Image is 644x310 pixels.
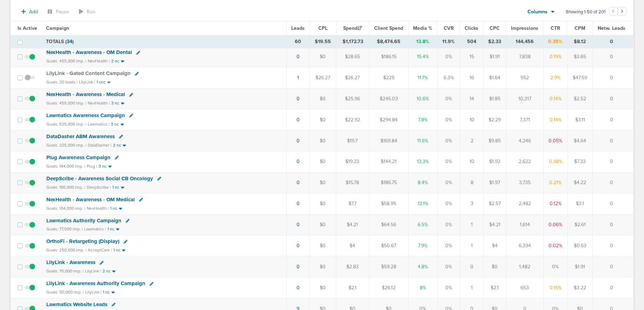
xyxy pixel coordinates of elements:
span: Campaign [46,25,69,31]
td: 0.14% [544,109,567,130]
span: DataDasher ABM Awareness [46,133,115,140]
span: Client Spend [374,25,403,31]
td: 0 [593,151,633,172]
td: $0 [310,109,336,130]
td: $186.75 [369,172,409,193]
td: $58.95 [369,193,409,214]
td: $0 [310,172,336,193]
td: 0 [593,109,633,130]
td: $294.84 [369,109,409,130]
td: 14 [460,88,484,109]
td: 0 [460,256,484,277]
a: 0 [297,243,300,249]
td: 0% [437,277,460,298]
small: DeepScribe | [87,185,111,190]
small: 1 nc [103,290,110,295]
td: $26.12 [369,277,409,298]
td: 0% [437,130,460,151]
small: Goals: 455,000 imp. | [46,101,86,106]
td: 10.6% [408,88,437,109]
td: 11.6% [408,130,437,151]
small: 2 nc [111,59,119,64]
td: 0.02% [544,235,567,256]
small: 1 nc [110,206,117,211]
td: 0.12% [544,193,567,214]
td: $225 [369,67,409,88]
span: Lawmatics Awareness Campaign [46,112,125,119]
small: Goals: 225,000 imp. | [46,143,86,148]
td: $59.28 [369,256,409,277]
td: $19.7 [336,130,369,151]
td: 15.4% [408,46,437,67]
span: Lawmatics Authority Campaign [46,217,121,224]
span: CPL [318,25,327,31]
td: $3.22 [567,277,592,298]
td: $26.27 [336,67,369,88]
small: Plug | [87,164,97,169]
td: $19.23 [336,151,369,172]
td: $4.22 [567,172,592,193]
td: 13.3% [408,151,437,172]
td: TOTALS ( ) [42,35,287,48]
td: 7,371 [506,109,544,130]
span: NexHealth - Awareness - OM Medical [46,196,135,203]
td: 11.9% [437,35,460,48]
small: Goals: 75,000 imp. | [46,269,84,274]
a: 0 [297,285,300,291]
small: Goals: 50,000 imp. | [46,290,84,295]
td: 0% [437,46,460,67]
td: $144.21 [369,151,409,172]
td: 4.8% [408,256,437,277]
small: 1 nc [113,248,120,253]
td: $15.78 [336,172,369,193]
td: 6.3% [437,67,460,88]
a: 0 [297,117,300,123]
td: 4,246 [506,130,544,151]
td: 3,735 [506,172,544,193]
td: $1.91 [567,256,592,277]
td: 10 [460,151,484,172]
td: 1,614 [506,214,544,235]
td: $2.33 [483,35,506,48]
td: $19.55 [310,35,336,48]
td: 3 [460,193,484,214]
td: 2,482 [506,193,544,214]
td: 8.4% [408,172,437,193]
small: NexHealth | [88,59,110,63]
td: 0% [437,193,460,214]
span: CVR [444,25,454,31]
td: $7.33 [567,151,592,172]
span: LilyLink - Awareness [46,259,95,265]
td: $0 [310,46,336,67]
td: $4.64 [567,130,592,151]
td: 7,838 [506,46,544,67]
td: $0 [310,256,336,277]
td: 2 [460,130,484,151]
td: 7.8% [408,109,437,130]
td: 0 [593,88,633,109]
td: $4.21 [484,214,506,235]
span: Media % [413,25,432,31]
td: 0 [592,35,633,48]
td: 6.5% [408,214,437,235]
td: $1.91 [484,46,506,67]
td: $47.59 [567,67,592,88]
td: 0 [593,172,633,193]
td: $0 [310,151,336,172]
td: 60 [287,35,310,48]
td: $2.57 [484,193,506,214]
td: 0 [593,277,633,298]
td: $2.29 [484,109,506,130]
td: 0% [437,235,460,256]
td: 0.15% [544,277,567,298]
small: 1 nc [112,185,119,190]
small: DataDasher | [88,143,112,148]
span: Spend [343,25,362,31]
td: $3.1 [567,193,592,214]
td: $1,172.73 [336,35,369,48]
td: 1,482 [506,256,544,277]
td: 0 [593,46,633,67]
td: 0% [437,109,460,130]
td: 0 [593,130,633,151]
td: 15 [460,46,484,67]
